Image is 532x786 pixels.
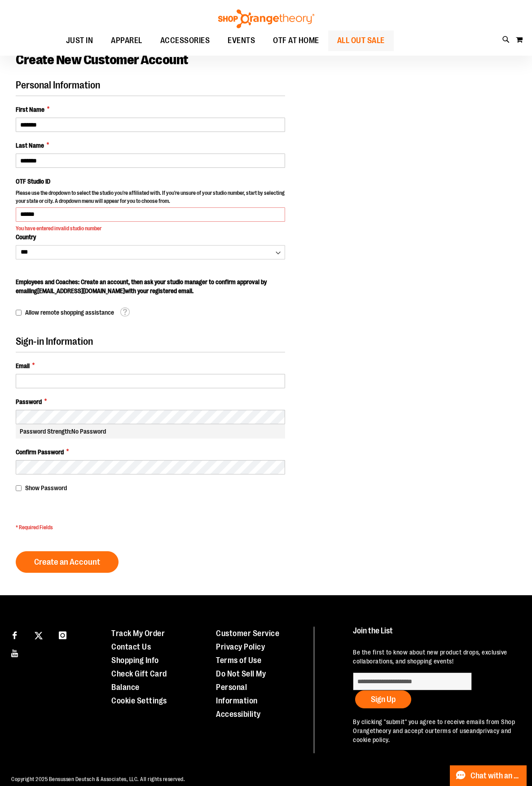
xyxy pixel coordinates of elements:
a: Terms of Use [216,656,261,665]
a: Do Not Sell My Personal Information [216,669,266,705]
span: Sign Up [371,695,396,704]
span: Allow remote shopping assistance [25,309,114,316]
span: Employees and Coaches: Create an account, then ask your studio manager to confirm approval by ema... [16,278,267,294]
span: Show Password [25,484,67,492]
a: Customer Service [216,629,279,638]
p: Please use the dropdown to select the studio you're affiliated with. If you're unsure of your stu... [16,189,285,207]
h4: Join the List [353,627,517,643]
span: Chat with an Expert [470,772,521,780]
span: No Password [71,428,106,435]
span: Email [16,361,30,370]
span: First Name [16,105,44,114]
span: JUST IN [66,31,93,51]
span: Password [16,397,42,406]
a: Contact Us [111,642,151,651]
a: Shopping Info [111,656,159,665]
span: Country [16,233,36,241]
span: Sign-in Information [16,336,93,347]
span: ACCESSORIES [160,31,210,51]
span: ALL OUT SALE [337,31,385,51]
a: Accessibility [216,710,261,719]
span: Create an Account [34,557,100,567]
span: APPAREL [111,31,142,51]
div: Password Strength: [16,424,285,439]
a: Check Gift Card Balance [111,669,167,692]
img: Twitter [35,632,43,640]
button: Sign Up [355,690,411,708]
span: Copyright 2025 Bensussen Deutsch & Associates, LLC. All rights reserved. [11,776,185,782]
span: Confirm Password [16,448,64,457]
a: Visit our Facebook page [7,627,22,642]
button: Chat with an Expert [450,765,527,786]
input: enter email [353,672,472,690]
span: * Required Fields [16,524,285,531]
span: Create New Customer Account [16,52,188,67]
a: terms of use [435,727,470,734]
a: Visit our X page [31,627,47,642]
span: Last Name [16,141,44,150]
a: Track My Order [111,629,165,638]
span: Personal Information [16,79,100,91]
span: EVENTS [228,31,255,51]
span: OTF Studio ID [16,178,50,185]
a: Cookie Settings [111,696,167,705]
a: Visit our Youtube page [7,645,22,660]
button: Create an Account [16,551,119,573]
p: Be the first to know about new product drops, exclusive collaborations, and shopping events! [353,648,517,666]
a: Privacy Policy [216,642,265,651]
img: Shop Orangetheory [217,9,316,28]
a: Visit our Instagram page [55,627,70,642]
div: You have entered invalid studio number [16,225,285,233]
p: By clicking "submit" you agree to receive emails from Shop Orangetheory and accept our and [353,717,517,744]
span: OTF AT HOME [273,31,319,51]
